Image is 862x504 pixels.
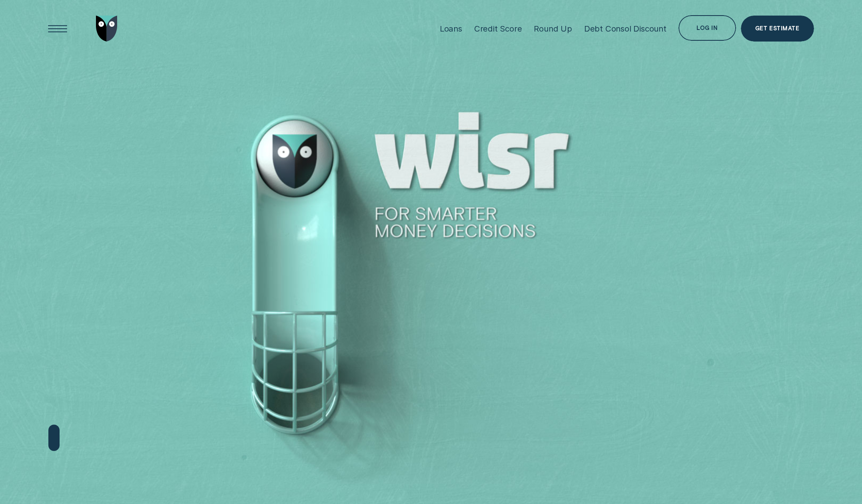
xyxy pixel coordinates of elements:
div: Loans [440,24,462,34]
img: Wisr [96,16,118,42]
button: Log in [678,15,736,41]
button: Open Menu [45,16,71,42]
div: Round Up [534,24,572,34]
a: Get Estimate [741,16,814,42]
div: Debt Consol Discount [584,24,666,34]
div: Credit Score [474,24,522,34]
